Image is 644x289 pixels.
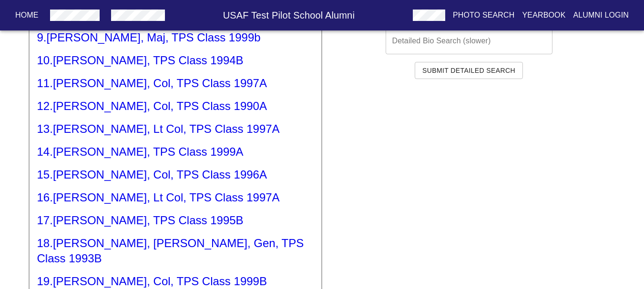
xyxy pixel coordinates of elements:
[415,62,523,80] button: Submit Detailed Search
[15,10,39,21] p: Home
[37,274,314,289] a: 19.[PERSON_NAME], Col, TPS Class 1999B
[573,10,629,21] p: Alumni Login
[37,144,314,159] a: 14.[PERSON_NAME], TPS Class 1999A
[37,167,314,182] a: 15.[PERSON_NAME], Col, TPS Class 1996A
[453,10,515,21] p: Photo Search
[37,190,314,205] a: 16.[PERSON_NAME], Lt Col, TPS Class 1997A
[37,236,314,266] a: 18.[PERSON_NAME], [PERSON_NAME], Gen, TPS Class 1993B
[37,144,314,159] h5: 14 . [PERSON_NAME], TPS Class 1999A
[422,65,515,77] span: Submit Detailed Search
[37,213,314,228] a: 17.[PERSON_NAME], TPS Class 1995B
[37,53,314,68] a: 10.[PERSON_NAME], TPS Class 1994B
[37,121,314,137] a: 13.[PERSON_NAME], Lt Col, TPS Class 1997A
[169,8,409,23] h6: USAF Test Pilot School Alumni
[37,99,314,114] h5: 12 . [PERSON_NAME], Col, TPS Class 1990A
[37,30,314,45] h5: 9 . [PERSON_NAME], Maj, TPS Class 1999b
[37,121,314,137] h5: 13 . [PERSON_NAME], Lt Col, TPS Class 1997A
[37,76,314,91] a: 11.[PERSON_NAME], Col, TPS Class 1997A
[37,30,314,45] a: 9.[PERSON_NAME], Maj, TPS Class 1999b
[37,167,314,182] h5: 15 . [PERSON_NAME], Col, TPS Class 1996A
[449,7,519,24] button: Photo Search
[570,7,633,24] button: Alumni Login
[37,76,314,91] h5: 11 . [PERSON_NAME], Col, TPS Class 1997A
[37,236,314,266] h5: 18 . [PERSON_NAME], [PERSON_NAME], Gen, TPS Class 1993B
[518,7,569,24] button: Yearbook
[37,213,314,228] h5: 17 . [PERSON_NAME], TPS Class 1995B
[37,190,314,205] h5: 16 . [PERSON_NAME], Lt Col, TPS Class 1997A
[37,99,314,114] a: 12.[PERSON_NAME], Col, TPS Class 1990A
[11,7,42,24] button: Home
[37,53,314,68] h5: 10 . [PERSON_NAME], TPS Class 1994B
[37,274,314,289] h5: 19 . [PERSON_NAME], Col, TPS Class 1999B
[522,10,565,21] p: Yearbook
